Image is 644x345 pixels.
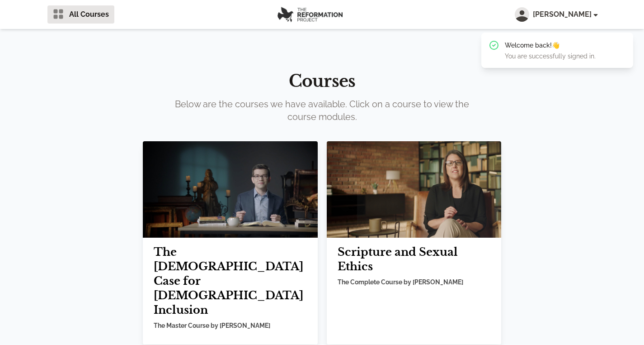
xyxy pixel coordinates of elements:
[338,278,491,287] h5: The Complete Course by [PERSON_NAME]
[338,245,491,274] h2: Scripture and Sexual Ethics
[505,41,626,50] p: Welcome back!👋
[69,9,109,20] span: All Courses
[143,141,318,238] img: Mountain
[327,141,502,238] img: Mountain
[47,5,114,24] a: All Courses
[277,7,343,22] img: logo.png
[533,9,597,20] span: [PERSON_NAME]
[154,321,307,330] h5: The Master Course by [PERSON_NAME]
[170,98,474,123] p: Below are the courses we have available. Click on a course to view the course modules.
[154,245,307,317] h2: The [DEMOGRAPHIC_DATA] Case for [DEMOGRAPHIC_DATA] Inclusion
[515,7,597,22] button: [PERSON_NAME]
[505,52,626,61] p: You are successfully signed in.
[33,72,611,91] h2: Courses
